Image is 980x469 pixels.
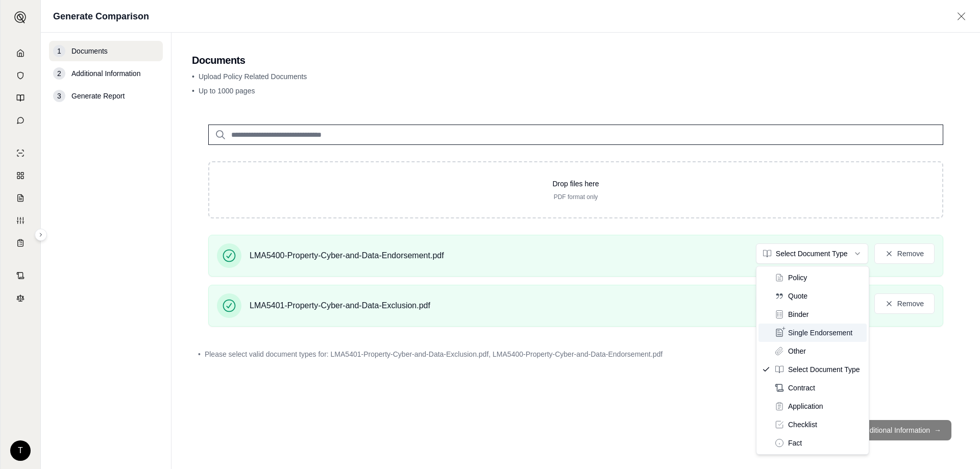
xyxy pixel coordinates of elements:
span: Binder [788,309,808,319]
span: Application [788,401,823,411]
span: Single Endorsement [788,328,852,338]
span: Policy [788,273,807,283]
span: Quote [788,291,807,301]
span: Fact [788,438,802,448]
span: Contract [788,383,815,393]
span: Select Document Type [788,364,860,375]
span: Other [788,346,806,356]
span: Checklist [788,419,817,430]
